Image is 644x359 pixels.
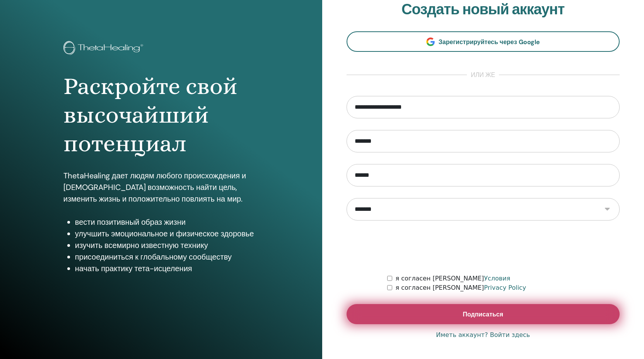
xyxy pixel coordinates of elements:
[75,251,259,263] li: присоединиться к глобальному сообществу
[63,170,259,205] p: ThetaHealing дает людям любого происхождения и [DEMOGRAPHIC_DATA] возможность найти цель, изменит...
[395,283,526,292] label: я согласен [PERSON_NAME]
[75,216,259,228] li: вести позитивный образ жизни
[63,72,259,158] h1: Раскройте свой высочайший потенциал
[484,275,510,282] a: Условия
[75,239,259,251] li: изучить всемирно известную технику
[463,310,503,318] span: Подписаться
[424,232,542,262] iframe: reCAPTCHA
[467,70,499,80] span: или же
[484,284,526,291] a: Privacy Policy
[395,274,510,283] label: я согласен [PERSON_NAME]
[347,304,620,324] button: Подписаться
[347,1,620,19] h2: Создать новый аккаунт
[75,228,259,239] li: улучшить эмоциональное и физическое здоровье
[436,330,530,340] a: Иметь аккаунт? Войти здесь
[439,38,540,46] span: Зарегистрируйтесь через Google
[75,263,259,274] li: начать практику тета-исцеления
[347,31,620,52] a: Зарегистрируйтесь через Google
